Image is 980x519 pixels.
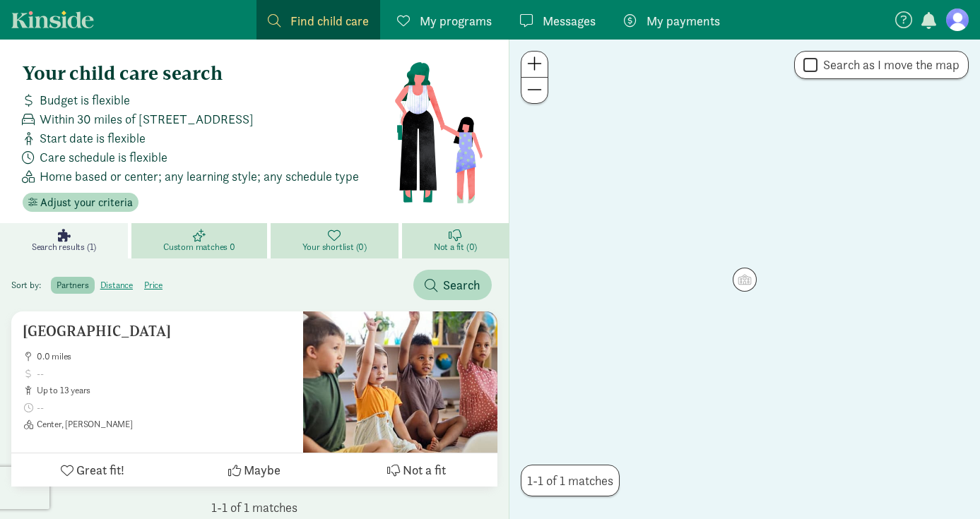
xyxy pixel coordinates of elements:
span: My programs [420,11,492,30]
span: Care schedule is flexible [40,148,167,167]
h4: Your child care search [23,62,394,85]
a: Not a fit (0) [402,223,509,258]
span: Great fit! [76,460,124,479]
span: Find child care [290,11,369,30]
span: Your shortlist (0) [302,241,367,253]
span: Adjust your criteria [40,194,133,211]
span: 1-1 of 1 matches [527,471,613,490]
span: My payments [647,11,720,30]
span: up to 13 years [37,385,292,396]
button: Maybe [173,453,335,487]
span: Start date is flexible [40,129,146,148]
button: Adjust your criteria [23,193,138,213]
label: partners [51,277,94,294]
button: Search [413,270,492,300]
span: Custom matches 0 [163,241,235,253]
span: Not a fit [403,460,446,479]
button: Great fit! [11,453,173,487]
label: Search as I move the map [817,56,960,73]
span: Search [443,275,480,294]
div: Click to see details [733,268,757,292]
button: Not a fit [336,453,497,487]
label: price [138,277,168,294]
span: Home based or center; any learning style; any schedule type [40,167,359,186]
span: 0.0 miles [37,351,292,362]
a: Custom matches 0 [131,223,271,258]
span: 1-1 of 1 matches [211,498,297,517]
span: Within 30 miles of [STREET_ADDRESS] [40,109,254,129]
span: Messages [543,11,596,30]
label: distance [95,277,138,294]
span: Maybe [244,460,281,479]
a: Your shortlist (0) [271,223,402,258]
span: Center, [PERSON_NAME] [37,419,292,430]
h5: [GEOGRAPHIC_DATA] [23,323,292,340]
a: Kinside [11,11,94,28]
span: Sort by: [11,279,49,291]
span: Not a fit (0) [434,241,477,253]
span: Search results (1) [32,241,96,253]
span: Budget is flexible [40,90,130,109]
